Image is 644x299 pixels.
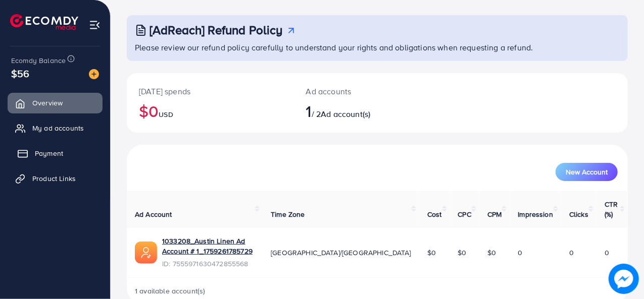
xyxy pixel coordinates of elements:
span: $56 [11,66,29,81]
span: Cost [427,209,442,219]
span: [GEOGRAPHIC_DATA]/[GEOGRAPHIC_DATA] [271,248,411,258]
h2: $0 [139,101,282,121]
img: ic-ads-acc.e4c84228.svg [135,242,157,264]
span: 0 [518,248,522,258]
a: Overview [8,93,103,113]
span: Overview [32,98,63,108]
span: 1 [306,99,312,123]
span: USD [159,109,173,119]
span: Ad Account [135,209,172,219]
span: 1 available account(s) [135,286,206,296]
span: New Account [566,168,608,175]
span: Payment [35,148,63,158]
span: Ad account(s) [321,108,370,119]
span: Product Links [32,173,76,184]
p: Please review our refund policy carefully to understand your rights and obligations when requesti... [135,41,622,53]
h2: / 2 [306,101,407,121]
span: 0 [605,248,609,258]
span: ID: 7555971630472855568 [162,259,255,269]
span: CPC [458,209,471,219]
span: Clicks [569,209,588,219]
span: Impression [518,209,553,219]
a: Product Links [8,168,103,189]
img: menu [89,19,101,31]
span: $0 [427,248,436,258]
span: CTR (%) [605,199,618,219]
p: [DATE] spends [139,85,282,97]
a: My ad accounts [8,118,103,138]
p: Ad accounts [306,85,407,97]
h3: [AdReach] Refund Policy [150,23,283,37]
a: Payment [8,143,103,163]
span: CPM [487,209,502,219]
span: $0 [458,248,467,258]
img: logo [10,14,78,30]
span: $0 [487,248,496,258]
span: Time Zone [271,209,305,219]
img: image [609,264,639,294]
button: New Account [556,163,618,181]
a: 1033208_Austin Linen Ad Account # 1_1759261785729 [162,236,255,257]
span: My ad accounts [32,123,84,133]
span: Ecomdy Balance [11,55,66,66]
span: 0 [569,248,574,258]
img: image [89,69,99,79]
